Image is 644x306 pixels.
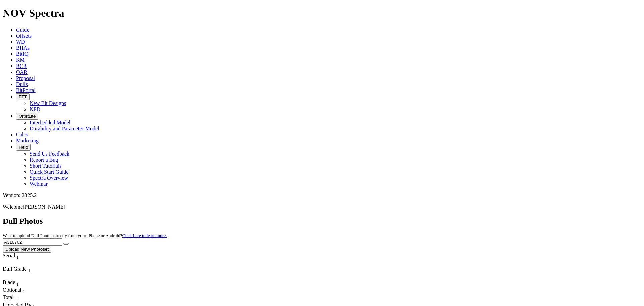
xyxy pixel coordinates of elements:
[3,279,26,287] div: Blade Sort None
[30,100,66,106] a: New Bit Designs
[3,279,15,285] span: Blade
[16,81,28,87] a: Dulls
[16,51,28,57] a: BitIQ
[30,169,68,175] a: Quick Start Guide
[3,287,26,294] div: Optional Sort None
[30,163,62,169] a: Short Tutorials
[16,138,39,143] a: Marketing
[16,57,25,63] a: KM
[16,39,25,45] a: WD
[19,145,28,150] span: Help
[30,157,58,163] a: Report a Bug
[3,260,31,266] div: Column Menu
[16,132,28,137] a: Calcs
[19,94,27,99] span: FTT
[3,273,50,279] div: Column Menu
[3,233,167,238] small: Want to upload Dull Photos directly from your iPhone or Android?
[3,279,26,287] div: Sort None
[23,289,25,294] sub: 1
[3,266,50,273] div: Dull Grade Sort None
[16,93,30,100] button: FTT
[16,255,19,260] sub: 1
[30,106,40,112] a: NPD
[16,281,19,287] sub: 1
[16,69,28,75] a: OAR
[16,279,19,285] span: Sort None
[30,151,69,157] a: Send Us Feedback
[3,253,31,266] div: Sort None
[16,113,38,120] button: OrbitLite
[23,287,25,293] span: Sort None
[16,63,27,69] a: BCR
[3,217,641,226] h2: Dull Photos
[16,144,31,151] button: Help
[23,204,65,210] span: [PERSON_NAME]
[3,253,31,260] div: Serial Sort None
[3,246,51,253] button: Upload New Photoset
[3,238,62,246] input: Search Serial Number
[122,233,167,238] a: Click here to learn more.
[3,266,50,279] div: Sort None
[3,294,14,300] span: Total
[16,87,36,93] a: BitPortal
[16,75,35,81] a: Proposal
[30,175,68,181] a: Spectra Overview
[30,120,70,125] a: Interbedded Model
[30,126,99,131] a: Durability and Parameter Model
[16,27,29,33] a: Guide
[15,294,17,300] span: Sort None
[3,204,641,210] p: Welcome
[16,253,19,258] span: Sort None
[30,181,48,187] a: Webinar
[3,287,21,293] span: Optional
[3,294,26,302] div: Sort None
[16,33,32,39] a: Offsets
[16,45,30,51] a: BHAs
[15,297,17,302] sub: 1
[3,266,27,272] span: Dull Grade
[3,253,15,258] span: Serial
[28,266,31,272] span: Sort None
[19,114,36,119] span: OrbitLite
[28,268,31,273] sub: 1
[3,7,641,19] h1: NOV Spectra
[3,192,641,199] div: Version: 2025.2
[3,287,26,294] div: Sort None
[3,294,26,302] div: Total Sort None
